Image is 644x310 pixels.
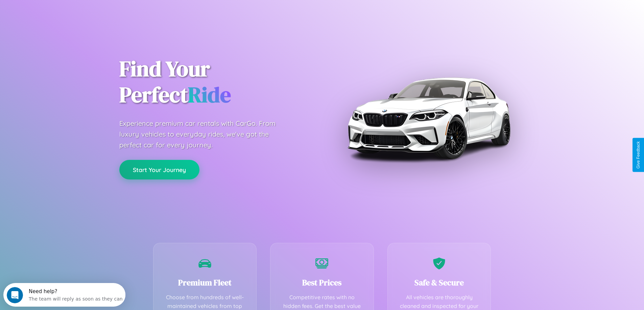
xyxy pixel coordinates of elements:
div: Need help? [25,6,119,11]
div: The team will reply as soon as they can [25,11,119,18]
h3: Premium Fleet [164,277,246,288]
button: Start Your Journey [119,160,199,179]
iframe: Intercom live chat discovery launcher [3,283,125,307]
span: Ride [188,80,231,109]
img: Premium BMW car rental vehicle [344,34,513,202]
h1: Find Your Perfect [119,56,312,108]
h3: Best Prices [281,277,363,288]
div: Give Feedback [636,141,641,169]
iframe: Intercom live chat [7,287,23,303]
h3: Safe & Secure [398,277,481,288]
div: Open Intercom Messenger [3,3,126,21]
p: Experience premium car rentals with CarGo. From luxury vehicles to everyday rides, we've got the ... [119,118,288,150]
